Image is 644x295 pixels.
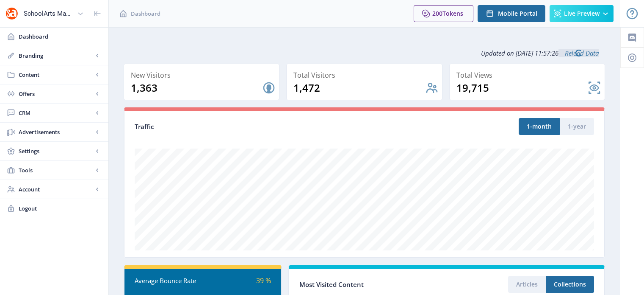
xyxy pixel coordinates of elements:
span: 39 % [256,276,271,285]
span: Settings [19,147,93,155]
div: Average Bounce Rate [135,276,203,286]
a: Reload Data [558,49,599,57]
button: Articles [508,276,546,293]
span: Content [19,70,93,79]
span: Account [19,185,93,194]
button: Mobile Portal [478,5,545,22]
span: Branding [19,51,93,60]
span: Dashboard [19,32,102,41]
span: Dashboard [131,9,160,18]
button: Collections [546,276,594,293]
span: CRM [19,109,93,117]
div: 1,472 [293,81,425,95]
span: Mobile Portal [498,10,537,17]
span: Tools [19,166,93,174]
button: 1-month [519,118,560,135]
div: Traffic [135,122,365,132]
span: Advertisements [19,128,93,136]
div: New Visitors [131,69,276,81]
div: 1,363 [131,81,262,95]
div: Total Views [456,69,601,81]
div: 19,715 [456,81,588,95]
span: Offers [19,90,93,98]
span: Tokens [442,9,463,17]
img: properties.app_icon.png [5,7,19,20]
button: 200Tokens [414,5,473,22]
span: Live Preview [564,10,600,17]
span: Logout [19,204,102,213]
button: 1-year [560,118,594,135]
div: Most Visited Content [299,278,447,291]
div: Updated on [DATE] 11:57:26 [124,42,605,64]
div: Total Visitors [293,69,438,81]
button: Live Preview [550,5,614,22]
div: SchoolArts Magazine [24,4,74,23]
